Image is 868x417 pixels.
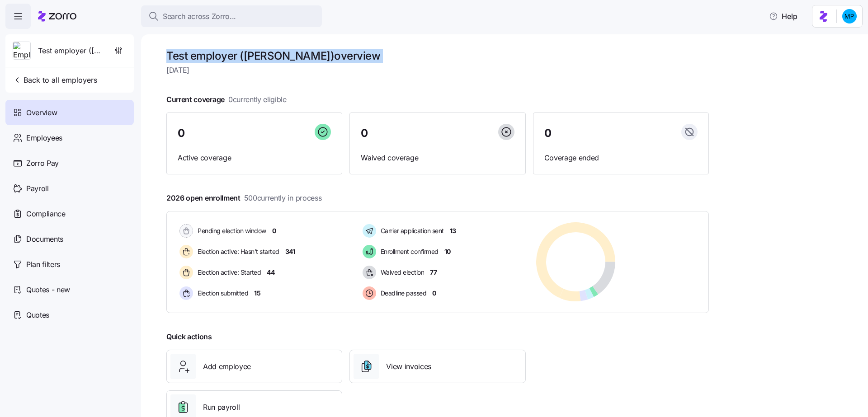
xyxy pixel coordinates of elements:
[9,71,101,89] button: Back to all employers
[178,128,185,139] span: 0
[26,234,63,245] span: Documents
[26,158,59,169] span: Zorro Pay
[26,132,62,144] span: Employees
[5,277,134,302] a: Quotes - new
[26,284,70,295] span: Quotes - new
[166,94,287,105] span: Current coverage
[26,183,49,194] span: Payroll
[444,247,451,256] span: 10
[228,94,287,105] span: 0 currently eligible
[195,247,279,256] span: Election active: Hasn't started
[430,268,437,277] span: 77
[544,152,698,164] span: Coverage ended
[5,302,134,328] a: Quotes
[378,268,425,277] span: Waived election
[141,5,322,27] button: Search across Zorro...
[842,9,857,23] img: b954e4dfce0f5620b9225907d0f7229f
[195,289,248,298] span: Election submitted
[762,7,805,25] button: Help
[195,226,266,235] span: Pending election window
[5,226,134,252] a: Documents
[378,247,439,256] span: Enrollment confirmed
[432,289,436,298] span: 0
[5,100,134,125] a: Overview
[13,42,30,60] img: Employer logo
[769,11,797,22] span: Help
[166,65,709,76] span: [DATE]
[272,226,276,235] span: 0
[361,152,514,164] span: Waived coverage
[166,192,321,204] span: 2026 open enrollment
[244,192,322,204] span: 500 currently in process
[5,150,134,176] a: Zorro Pay
[178,152,331,164] span: Active coverage
[254,289,260,298] span: 15
[203,402,240,413] span: Run payroll
[26,259,60,270] span: Plan filters
[5,252,134,277] a: Plan filters
[26,208,66,220] span: Compliance
[544,128,552,139] span: 0
[26,309,49,321] span: Quotes
[378,226,444,235] span: Carrier application sent
[5,201,134,226] a: Compliance
[5,125,134,150] a: Employees
[13,75,97,85] span: Back to all employers
[203,361,251,372] span: Add employee
[26,107,57,118] span: Overview
[163,11,236,22] span: Search across Zorro...
[378,289,427,298] span: Deadline passed
[386,361,431,372] span: View invoices
[5,176,134,201] a: Payroll
[38,45,103,56] span: Test employer ([PERSON_NAME])
[267,268,274,277] span: 44
[166,331,212,342] span: Quick actions
[285,247,295,256] span: 341
[450,226,456,235] span: 13
[361,128,368,139] span: 0
[166,49,709,63] h1: Test employer ([PERSON_NAME]) overview
[195,268,261,277] span: Election active: Started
